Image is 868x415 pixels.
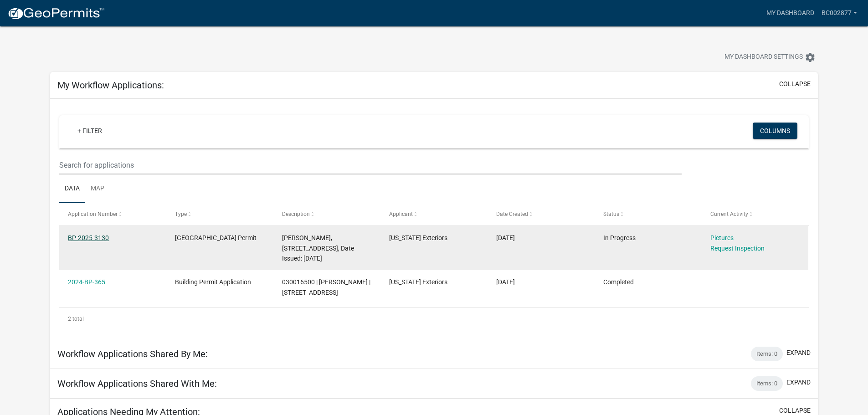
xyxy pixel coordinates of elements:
[50,99,818,339] div: collapse
[717,48,823,66] button: My Dashboard Settingssettings
[70,123,109,139] a: + Filter
[488,203,595,225] datatable-header-cell: Date Created
[724,52,803,63] span: My Dashboard Settings
[710,234,734,241] a: Pictures
[763,5,818,22] a: My Dashboard
[282,278,370,296] span: 030016500 | DAVID J FOUQUETTE | 4005 195TH AVE NE
[594,203,701,225] datatable-header-cell: Status
[282,234,354,262] span: GREGORY RIDDELL, 28363 BAYSHORE DR NW, Reside, Date Issued: 05/09/2025
[603,278,634,286] span: Completed
[818,5,861,22] a: BC002877
[701,203,808,225] datatable-header-cell: Current Activity
[751,376,783,391] div: Items: 0
[59,156,681,174] input: Search for applications
[57,80,164,91] h5: My Workflow Applications:
[380,203,488,225] datatable-header-cell: Applicant
[710,245,765,252] a: Request Inspection
[282,211,310,217] span: Description
[68,278,105,286] a: 2024-BP-365
[273,203,380,225] datatable-header-cell: Description
[389,278,447,286] span: Minnesota Exteriors
[779,79,811,89] button: collapse
[389,234,447,241] span: Minnesota Exteriors
[786,378,811,387] button: expand
[753,123,797,139] button: Columns
[603,234,636,241] span: In Progress
[57,348,208,359] h5: Workflow Applications Shared By Me:
[68,234,109,241] a: BP-2025-3130
[68,211,118,217] span: Application Number
[496,278,515,286] span: 11/21/2024
[59,174,85,204] a: Data
[175,278,251,286] span: Building Permit Application
[805,52,816,63] i: settings
[59,307,809,330] div: 2 total
[175,211,187,217] span: Type
[59,203,166,225] datatable-header-cell: Application Number
[175,234,257,241] span: Isanti County Building Permit
[389,211,413,217] span: Applicant
[751,347,783,361] div: Items: 0
[496,234,515,241] span: 05/06/2025
[786,348,811,358] button: expand
[85,174,110,204] a: Map
[57,378,217,389] h5: Workflow Applications Shared With Me:
[496,211,528,217] span: Date Created
[710,211,748,217] span: Current Activity
[166,203,273,225] datatable-header-cell: Type
[603,211,619,217] span: Status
